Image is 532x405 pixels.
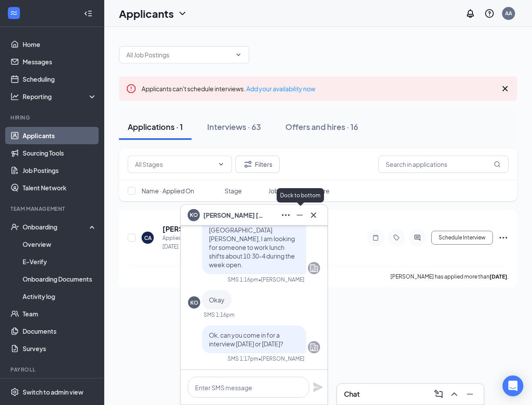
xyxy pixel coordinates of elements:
span: [PERSON_NAME] [PERSON_NAME] [203,210,264,220]
a: Documents [23,322,97,340]
a: Onboarding Documents [23,270,97,288]
svg: ChevronDown [218,161,225,168]
svg: Notifications [465,8,476,19]
div: Interviews · 63 [207,121,261,132]
div: Offers and hires · 16 [285,121,358,132]
a: Sourcing Tools [23,144,97,162]
svg: Tag [391,234,402,241]
svg: Analysis [10,92,19,101]
div: Applications · 1 [128,121,183,132]
svg: Minimize [294,210,305,220]
svg: ComposeMessage [433,389,444,399]
div: Reporting [23,92,97,101]
button: Cross [307,208,321,222]
svg: ChevronUp [449,389,459,399]
h5: [PERSON_NAME] [162,224,191,234]
a: Surveys [23,340,97,357]
svg: Cross [308,210,319,220]
svg: Plane [313,382,323,392]
button: ChevronUp [447,387,461,401]
svg: Ellipses [281,210,291,220]
svg: Ellipses [498,232,509,243]
a: Team [23,305,97,322]
div: SMS 1:16pm [228,276,258,283]
a: Scheduling [23,70,97,88]
div: Onboarding [23,222,89,231]
div: KO [190,299,198,306]
a: Overview [23,236,97,253]
span: • [PERSON_NAME] [258,355,304,362]
svg: Collapse [84,9,93,18]
div: Dock to bottom [277,188,324,202]
span: • [PERSON_NAME] [258,276,304,283]
svg: ActiveChat [412,234,423,241]
a: Activity log [23,288,97,305]
button: Filter Filters [235,156,280,173]
div: AA [505,10,512,17]
span: Name · Applied On [142,186,194,195]
input: All Stages [135,159,214,169]
a: Applicants [23,127,97,144]
span: Score [312,186,330,195]
svg: Note [370,234,381,241]
div: Payroll [10,366,95,373]
span: Ok, can you come in for a interview [DATE] or [DATE]? [209,331,283,348]
svg: Company [309,342,319,352]
svg: Company [309,263,319,273]
svg: MagnifyingGlass [494,161,501,168]
svg: Settings [10,388,19,396]
input: Search in applications [378,156,509,173]
svg: Filter [243,159,253,169]
svg: QuestionInfo [484,8,495,19]
svg: WorkstreamLogo [10,9,18,17]
p: [PERSON_NAME] has applied more than . [390,273,509,280]
svg: Error [126,83,136,94]
span: Stage [225,186,242,195]
div: Hiring [10,114,95,121]
h1: Applicants [119,6,174,21]
button: Ellipses [279,208,293,222]
div: Switch to admin view [23,388,83,396]
a: Messages [23,53,97,70]
svg: Minimize [465,389,475,399]
div: Applied on [DATE] [162,234,201,251]
span: Job posting [268,186,301,195]
input: All Job Postings [126,50,231,60]
a: Add your availability now [246,85,315,93]
div: SMS 1:17pm [228,355,258,362]
a: Job Postings [23,162,97,179]
span: Applicants can't schedule interviews. [142,85,315,93]
button: ComposeMessage [432,387,446,401]
button: Minimize [293,208,307,222]
div: Team Management [10,205,95,212]
span: Okay [209,296,225,304]
div: CA [144,234,152,242]
svg: ChevronDown [177,8,188,19]
div: SMS 1:16pm [204,311,235,319]
svg: UserCheck [10,222,19,231]
a: Home [23,36,97,53]
a: Talent Network [23,179,97,196]
button: Minimize [463,387,477,401]
a: E-Verify [23,253,97,270]
h3: Chat [344,389,360,399]
svg: ChevronDown [235,51,242,58]
button: Schedule Interview [431,231,493,245]
b: [DATE] [489,273,507,280]
div: Open Intercom Messenger [502,375,523,396]
svg: Cross [500,83,510,94]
